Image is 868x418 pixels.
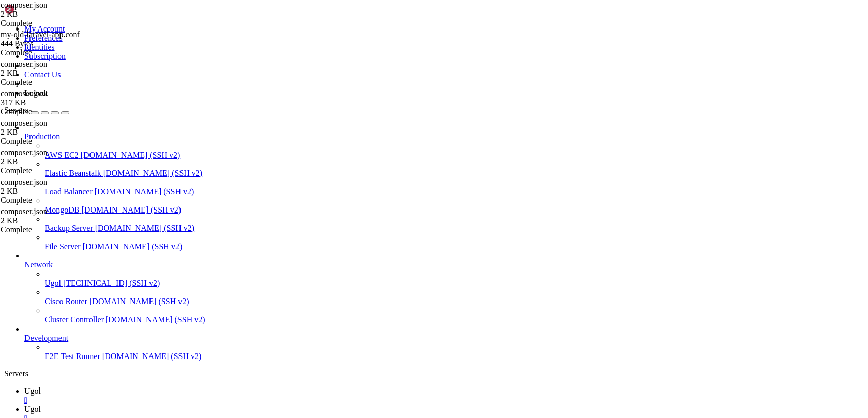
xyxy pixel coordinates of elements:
span: composer.json [1,1,102,19]
div: Complete [1,196,102,205]
div: 2 KB [1,157,102,166]
span: composer.json [1,207,102,225]
div: Complete [1,166,102,175]
span: composer.json [1,118,47,127]
div: Complete [1,78,102,87]
span: composer.json [1,1,47,9]
span: composer.json [1,59,102,78]
div: Complete [1,19,102,28]
div: 444 Bytes [1,39,102,48]
span: composer.json [1,148,102,166]
span: my-old-laravel-app.conf [1,30,102,48]
span: composer.lock [1,89,48,98]
div: 2 KB [1,187,102,196]
div: Complete [1,225,102,234]
span: my-old-laravel-app.conf [1,30,80,39]
span: composer.json [1,59,47,68]
span: composer.json [1,118,102,137]
span: composer.lock [1,89,102,107]
div: 317 KB [1,98,102,107]
div: 2 KB [1,216,102,225]
div: 2 KB [1,10,102,19]
div: Complete [1,137,102,146]
div: 2 KB [1,69,102,78]
div: 2 KB [1,128,102,137]
span: composer.json [1,177,47,186]
span: composer.json [1,207,47,216]
div: Complete [1,107,102,116]
div: Complete [1,48,102,57]
span: composer.json [1,148,47,157]
span: composer.json [1,177,102,196]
